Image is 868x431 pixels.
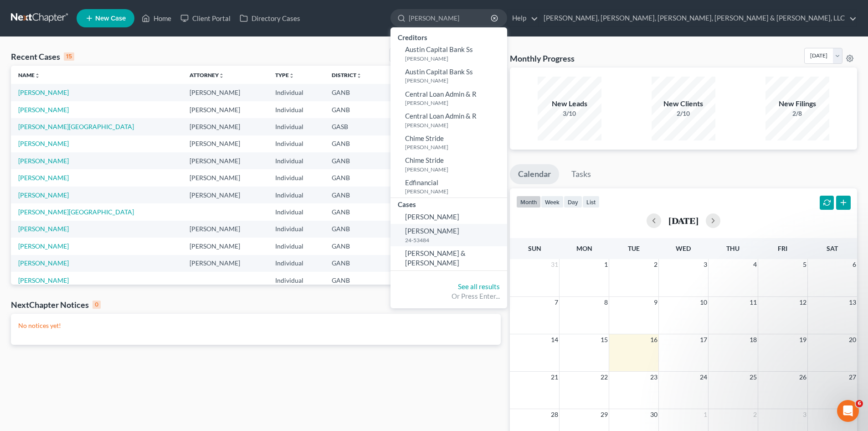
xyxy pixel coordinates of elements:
td: Individual [268,187,324,203]
span: 27 [848,372,857,383]
td: Individual [268,84,324,101]
span: 2 [752,409,758,420]
td: Individual [268,272,324,289]
a: Tasks [563,164,599,184]
td: 7 [383,238,443,254]
td: [PERSON_NAME] [182,238,268,254]
span: [PERSON_NAME] [405,213,459,221]
td: GANB [324,221,383,238]
span: Fri [778,244,787,252]
span: [PERSON_NAME] [405,227,459,235]
span: 4 [752,259,758,270]
div: 15 [64,52,74,61]
td: Individual [268,203,324,220]
div: 2/8 [765,109,829,118]
td: [PERSON_NAME] [182,255,268,272]
div: 2/10 [652,109,715,118]
span: 7 [554,297,559,308]
a: [PERSON_NAME] [18,106,69,114]
span: 1 [603,259,609,270]
span: 28 [550,409,559,420]
span: 3 [703,259,708,270]
button: day [564,196,582,208]
a: [PERSON_NAME] [18,259,69,267]
a: Home [137,10,176,26]
a: Edfinancial[PERSON_NAME] [390,176,507,198]
span: 25 [749,372,758,383]
td: 7 [383,101,443,118]
a: [PERSON_NAME]24-53484 [390,224,507,246]
td: 7 [383,221,443,238]
a: Directory Cases [235,10,305,26]
span: 18 [749,334,758,345]
span: Chime Stride [405,134,444,142]
a: [PERSON_NAME][GEOGRAPHIC_DATA] [18,208,134,216]
a: [PERSON_NAME] [18,191,69,199]
div: 0 [92,301,101,309]
span: Chime Stride [405,156,444,164]
td: GANB [324,84,383,101]
td: Individual [268,238,324,254]
td: [PERSON_NAME] [182,84,268,101]
td: GANB [324,272,383,289]
td: GANB [324,101,383,118]
span: 15 [600,334,609,345]
a: Central Loan Admin & R[PERSON_NAME] [390,109,507,131]
span: Tue [628,244,640,252]
a: Attorneyunfold_more [190,72,224,78]
iframe: Intercom live chat [837,400,859,422]
span: 10 [699,297,708,308]
a: [PERSON_NAME] [18,225,69,233]
div: NextChapter Notices [11,299,101,310]
span: 16 [649,334,658,345]
span: 9 [653,297,658,308]
td: GANB [324,152,383,169]
td: Individual [268,101,324,118]
span: 23 [649,372,658,383]
div: Cases [390,198,507,209]
td: 7 [383,169,443,186]
a: Districtunfold_more [332,72,362,78]
td: 7 [383,255,443,272]
span: Sun [528,244,541,252]
span: 2 [653,259,658,270]
td: 7 [383,135,443,152]
small: [PERSON_NAME] [405,121,505,129]
td: 7 [383,272,443,289]
a: Typeunfold_more [275,72,294,78]
td: GANB [324,135,383,152]
td: GASB [324,118,383,135]
td: Individual [268,118,324,135]
a: [PERSON_NAME] [390,210,507,224]
a: Austin Capital Bank Ss[PERSON_NAME] [390,65,507,87]
span: 13 [848,297,857,308]
div: Or Press Enter... [398,291,500,301]
td: [PERSON_NAME] [182,187,268,203]
span: 6 [856,400,863,407]
span: Wed [676,244,691,252]
h2: [DATE] [668,216,699,225]
span: [PERSON_NAME] & [PERSON_NAME] [405,249,466,267]
a: Help [508,10,538,26]
span: Austin Capital Bank Ss [405,45,473,53]
span: Sat [827,244,838,252]
small: [PERSON_NAME] [405,166,505,173]
a: [PERSON_NAME] [18,88,69,96]
span: Thu [726,244,740,252]
a: Chime Stride[PERSON_NAME] [390,153,507,176]
a: [PERSON_NAME] [18,276,69,284]
td: Individual [268,169,324,186]
small: [PERSON_NAME] [405,143,505,151]
a: [PERSON_NAME][GEOGRAPHIC_DATA] [18,123,134,130]
td: [PERSON_NAME] [182,135,268,152]
p: No notices yet! [18,321,493,330]
td: GANB [324,187,383,203]
td: Individual [268,221,324,238]
span: 17 [699,334,708,345]
small: [PERSON_NAME] [405,99,505,107]
span: Edfinancial [405,178,438,187]
a: Nameunfold_more [18,72,40,78]
td: GANB [324,203,383,220]
td: 7 [383,84,443,101]
td: GANB [324,255,383,272]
